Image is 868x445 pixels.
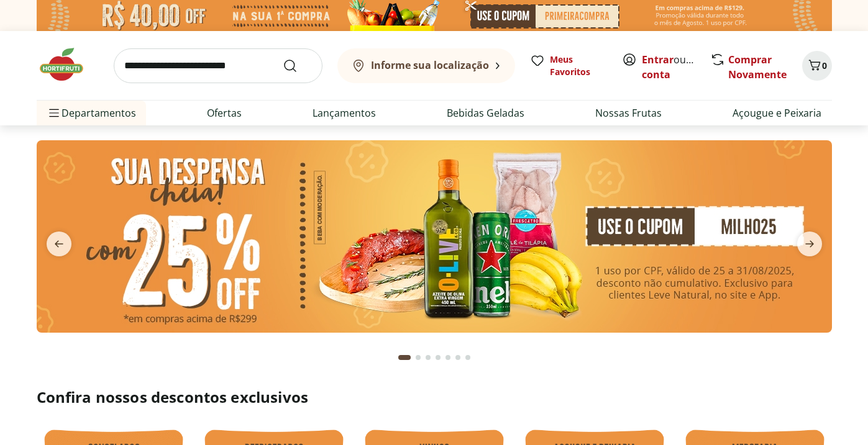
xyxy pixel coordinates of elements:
button: Go to page 4 from fs-carousel [433,343,443,372]
button: previous [37,231,81,256]
button: Menu [47,98,62,128]
a: Açougue e Peixaria [733,106,821,120]
a: Meus Favoritos [530,53,607,78]
a: Criar conta [642,53,710,81]
button: Go to page 2 from fs-carousel [413,343,423,372]
img: cupom [37,140,832,333]
input: search [114,48,322,83]
a: Entrar [642,53,674,66]
a: Ofertas [207,106,242,120]
b: Informe sua localização [371,58,489,72]
span: ou [642,52,697,82]
span: Departamentos [47,98,136,128]
button: Go to page 6 from fs-carousel [453,343,463,372]
button: Carrinho [802,51,832,81]
h2: Confira nossos descontos exclusivos [37,387,832,407]
button: Go to page 5 from fs-carousel [443,343,453,372]
img: Hortifruti [37,46,99,83]
button: Submit Search [283,58,313,73]
span: Meus Favoritos [550,53,607,78]
a: Bebidas Geladas [447,106,524,120]
button: Informe sua localização [337,48,515,83]
a: Comprar Novamente [728,53,787,81]
a: Nossas Frutas [595,106,662,120]
span: 0 [822,60,827,71]
button: Current page from fs-carousel [396,343,413,372]
a: Lançamentos [313,106,376,120]
button: Go to page 7 from fs-carousel [463,343,473,372]
button: next [787,231,832,256]
button: Go to page 3 from fs-carousel [423,343,433,372]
